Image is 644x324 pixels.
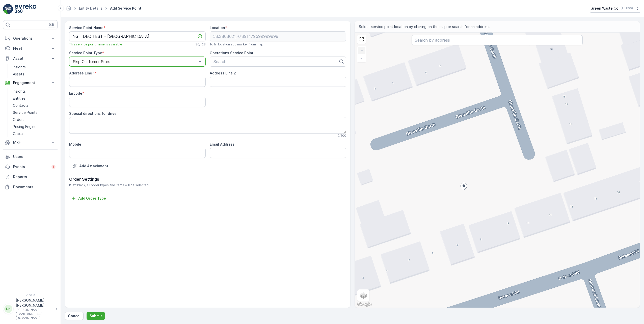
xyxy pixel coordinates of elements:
p: Asset [13,56,47,61]
span: This service point name is available [69,42,122,46]
p: 30 / 128 [195,42,206,46]
span: If left blank, all order types and Items will be selected. [69,183,346,187]
p: Documents [13,184,56,190]
button: Engagement [3,78,58,88]
p: Order Settings [69,176,346,182]
a: Homepage [66,7,71,12]
a: View Fullscreen [358,36,365,43]
label: Service Point Name [69,25,103,30]
p: Submit [90,313,102,318]
a: Documents [3,182,58,192]
label: Address Line 1 [69,71,95,75]
label: Address Line 2 [210,71,236,75]
button: Upload File [69,162,111,170]
span: v 1.52.0 [3,294,58,297]
button: Cancel [65,312,84,320]
p: Operations [13,36,47,41]
a: Reports [3,172,58,182]
p: Insights [13,89,26,94]
p: Assets [13,72,24,77]
p: Cancel [68,313,80,318]
img: logo_light-DOdMpM7g.png [15,4,36,14]
button: MRF [3,137,58,147]
p: Engagement [13,80,47,85]
a: Insights [11,64,58,71]
p: Fleet [13,46,47,51]
p: Contacts [13,103,29,108]
span: To fill location add marker from map [210,42,263,46]
label: Special directions for driver [69,111,118,116]
p: Events [13,164,48,169]
a: Zoom Out [358,54,365,62]
a: Contacts [11,102,58,109]
p: Service Points [13,110,37,115]
p: Insights [13,65,26,70]
a: Events1 [3,162,58,172]
a: Service Points [11,109,58,116]
label: Operations Service Point [210,51,253,55]
button: Asset [3,53,58,64]
p: Add Order Type [78,196,106,201]
button: NN[PERSON_NAME].[PERSON_NAME][PERSON_NAME][EMAIL_ADDRESS][DOMAIN_NAME] [3,298,58,320]
button: Green Waste Co(+01:00) [591,4,640,13]
img: Google [356,301,373,308]
p: Cases [13,131,23,136]
button: Add Order Type [69,195,108,201]
label: Service Point Type [69,51,102,55]
p: 1 [52,165,55,169]
p: Pricing Engine [13,124,37,129]
p: Add Attachment [79,164,108,169]
a: Entity Details [79,6,102,10]
div: NN [4,305,12,313]
a: Zoom In [358,47,365,54]
button: Fleet [3,43,58,53]
p: Reports [13,174,56,179]
p: ⌘B [49,23,54,27]
a: Open this area in Google Maps (opens a new window) [356,301,373,308]
a: Pricing Engine [11,123,58,130]
span: − [360,56,363,60]
a: Entities [11,95,58,102]
a: Assets [11,71,58,78]
label: Location [210,25,225,30]
p: Entities [13,96,25,101]
label: Eircode [69,91,82,95]
p: Green Waste Co [591,6,619,11]
p: MRF [13,140,47,145]
button: Operations [3,33,58,43]
a: Insights [11,88,58,95]
p: ( +01:00 ) [621,6,633,10]
label: Mobile [69,142,81,146]
a: Orders [11,116,58,123]
img: logo [3,4,13,14]
label: Email Address [210,142,235,146]
p: Users [13,154,56,159]
p: 0 / 200 [337,134,346,138]
p: Orders [13,117,24,122]
p: Search [213,59,338,65]
a: Layers [358,290,369,301]
span: + [361,48,363,52]
input: Search by address [412,35,583,45]
button: Submit [87,312,105,320]
a: Users [3,152,58,162]
span: Select service point location by clicking on the map or search for an address. [359,24,490,29]
p: [PERSON_NAME].[PERSON_NAME] [16,298,53,308]
p: [PERSON_NAME][EMAIL_ADDRESS][DOMAIN_NAME] [16,308,53,320]
a: Cases [11,130,58,137]
span: Add Service Point [109,6,142,11]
